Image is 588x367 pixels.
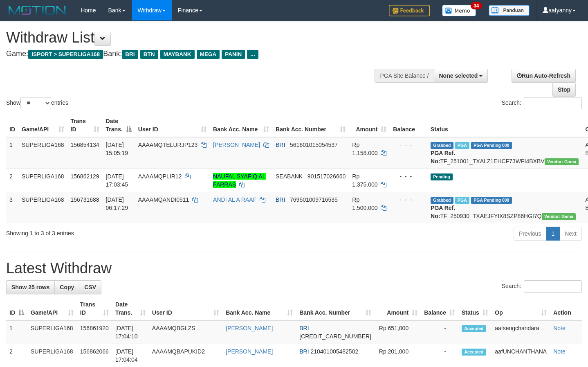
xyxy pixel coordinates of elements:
[226,348,273,355] a: [PERSON_NAME]
[524,280,582,293] input: Search:
[138,173,182,180] span: AAAAMQPLIR12
[491,297,550,320] th: Op: activate to sort column ascending
[550,297,582,320] th: Action
[442,5,476,16] img: Button%20Memo.svg
[106,173,128,188] span: [DATE] 17:03:45
[427,114,582,137] th: Status
[299,325,309,331] span: BRI
[299,348,309,355] span: BRI
[6,192,18,223] td: 3
[393,196,424,204] div: - - -
[458,297,491,320] th: Status: activate to sort column ascending
[352,173,377,188] span: Rp 1.375.000
[421,320,458,344] td: -
[375,69,433,83] div: PGA Site Balance /
[512,69,576,83] a: Run Auto-Refresh
[226,325,273,331] a: [PERSON_NAME]
[431,205,455,219] b: PGA Ref. No:
[514,227,546,241] a: Previous
[276,173,303,180] span: SEABANK
[542,213,576,220] span: Vendor URL: https://trx31.1velocity.biz
[524,97,582,109] input: Search:
[431,142,453,149] span: Grabbed
[67,114,103,137] th: Trans ID: activate to sort column ascending
[552,83,576,97] a: Stop
[20,97,51,109] select: Showentries
[276,196,285,203] span: BRI
[6,280,55,294] a: Show 25 rows
[434,69,488,83] button: None selected
[421,297,458,320] th: Balance: activate to sort column ascending
[491,320,550,344] td: aafsengchandara
[247,50,258,59] span: ...
[455,197,469,204] span: Marked by aafromsomean
[27,297,77,320] th: Game/API: activate to sort column ascending
[431,197,453,204] span: Grabbed
[389,5,430,16] img: Feedback.jpg
[60,284,74,290] span: Copy
[290,196,338,203] span: Copy 769501009716535 to clipboard
[197,50,220,59] span: MEGA
[18,114,67,137] th: Game/API: activate to sort column ascending
[138,196,189,203] span: AAAAMQANDI0511
[553,348,566,355] a: Note
[462,325,486,332] span: Accepted
[6,297,27,320] th: ID: activate to sort column descending
[71,173,99,180] span: 156862129
[11,284,49,290] span: Show 25 rows
[546,227,560,241] a: 1
[112,320,149,344] td: [DATE] 17:04:10
[471,142,512,149] span: PGA Pending
[390,114,427,137] th: Balance
[545,158,579,165] span: Vendor URL: https://trx31.1velocity.biz
[352,142,377,156] span: Rp 1.158.000
[6,50,384,58] h4: Game: Bank:
[296,297,375,320] th: Bank Acc. Number: activate to sort column ascending
[106,142,128,156] span: [DATE] 15:05:19
[502,97,582,109] label: Search:
[375,297,421,320] th: Amount: activate to sort column ascending
[349,114,390,137] th: Amount: activate to sort column ascending
[6,226,239,237] div: Showing 1 to 3 of 3 entries
[103,114,135,137] th: Date Trans.: activate to sort column descending
[290,142,338,148] span: Copy 561601015054537 to clipboard
[122,50,138,59] span: BRI
[439,72,478,79] span: None selected
[71,196,99,203] span: 156731688
[553,325,566,331] a: Note
[27,320,77,344] td: SUPERLIGA168
[77,320,112,344] td: 156861920
[213,196,256,203] a: ANDI AL A RAAF
[310,348,358,355] span: Copy 210401005482502 to clipboard
[393,141,424,149] div: - - -
[427,137,582,169] td: TF_251001_TXALZ1EHCF73WFI4BXBV
[6,29,384,46] h1: Withdraw List
[149,297,222,320] th: User ID: activate to sort column ascending
[462,349,486,356] span: Accepted
[272,114,349,137] th: Bank Acc. Number: activate to sort column ascending
[502,280,582,293] label: Search:
[213,142,260,148] a: [PERSON_NAME]
[28,50,103,59] span: ISPORT > SUPERLIGA168
[222,297,296,320] th: Bank Acc. Name: activate to sort column ascending
[54,280,79,294] a: Copy
[135,114,210,137] th: User ID: activate to sort column ascending
[6,97,68,109] label: Show entries
[106,196,128,211] span: [DATE] 06:17:29
[71,142,99,148] span: 156854134
[427,192,582,223] td: TF_250930_TXAEJFYIX8SZP86HGI7Q
[18,192,67,223] td: SUPERLIGA168
[352,196,377,211] span: Rp 1.500.000
[213,173,265,188] a: NAUFAL SYAFIQ AL FARRAS
[6,114,18,137] th: ID
[18,137,67,169] td: SUPERLIGA168
[149,320,222,344] td: AAAAMQBGLZS
[6,320,27,344] td: 1
[77,297,112,320] th: Trans ID: activate to sort column ascending
[210,114,272,137] th: Bank Acc. Name: activate to sort column ascending
[276,142,285,148] span: BRI
[489,5,530,16] img: panduan.png
[455,142,469,149] span: Marked by aafsengchandara
[375,320,421,344] td: Rp 651,000
[138,142,198,148] span: AAAAMQTELURJP123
